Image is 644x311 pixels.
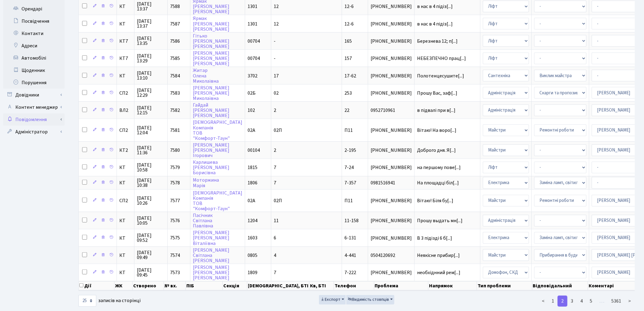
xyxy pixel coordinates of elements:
a: Посвідчення [3,15,65,27]
span: КТ2 [119,148,132,153]
span: 7 [274,269,276,276]
span: КТ [119,73,132,78]
label: записів на сторінці [78,295,141,307]
span: [PHONE_NUMBER] [371,22,412,26]
span: КТ [119,236,132,241]
span: [PHONE_NUMBER] [371,270,412,275]
a: 3 [567,296,577,307]
span: Прошу Вас, заф[...] [417,90,457,96]
a: Ярмак[PERSON_NAME][PERSON_NAME] [193,15,229,33]
span: 1603 [248,235,257,242]
span: 12 [274,3,279,10]
span: 0952710961 [371,108,412,113]
span: КТ [119,4,132,9]
th: Напрямок [428,281,477,290]
span: 3702 [248,73,257,79]
th: № вх. [164,281,186,290]
span: [PHONE_NUMBER] [371,39,412,44]
span: 22 [344,107,349,114]
span: [DATE] 12:15 [137,105,165,115]
a: ПасічникСвітланаПавлівна [193,212,213,229]
span: КТ [119,253,132,258]
a: < [538,296,548,307]
span: [DATE] 13:35 [137,36,165,46]
span: [PHONE_NUMBER] [371,198,412,203]
span: КТ [119,165,132,170]
span: 17 [274,73,279,79]
span: В 3 підїзді 6 б[...] [417,235,452,242]
span: 7575 [170,235,180,242]
a: Повідомлення [3,113,65,126]
span: 165 [344,38,352,45]
span: 7579 [170,164,180,171]
th: Секція [223,281,247,290]
span: [DATE] 09:52 [137,233,165,243]
span: 4 [274,252,276,259]
span: [PHONE_NUMBER] [371,128,412,133]
span: 4-441 [344,252,356,259]
span: [PHONE_NUMBER] [371,218,412,223]
th: Кв, БТІ [309,281,334,290]
span: 0805 [248,252,257,259]
span: в нас в 4 підіз[...] [417,21,453,27]
span: - [274,38,276,45]
a: [PERSON_NAME][PERSON_NAME]Віталіївна [193,229,229,246]
span: 02А [248,127,255,134]
span: [DATE] 10:05 [137,216,165,226]
a: [DEMOGRAPHIC_DATA]КомпаніяТОВ"Комфорт-Таун" [193,190,242,212]
a: МоторжинаМарія [193,177,219,189]
th: Коментарі [588,281,638,290]
span: 11-158 [344,217,359,224]
button: Видимість стовпців [346,295,394,305]
span: КТ [119,180,132,185]
span: 11 [274,217,279,224]
a: [PERSON_NAME][PERSON_NAME][PERSON_NAME] [193,50,229,67]
a: Порушення [3,77,65,89]
span: 7580 [170,147,180,154]
span: 102 [248,107,255,114]
span: 00704 [248,38,260,45]
span: 00704 [248,55,260,62]
th: ПІБ [186,281,223,290]
span: 1815 [248,164,257,171]
span: 1301 [248,3,257,10]
span: НЕБЕЗПЕЧНО прац[...] [417,55,466,62]
span: Доброго дня. Я[...] [417,147,456,154]
a: Щоденник [3,64,65,77]
a: Контент менеджер [3,101,65,113]
span: На площадці біл[...] [417,179,459,186]
span: П11 [344,127,353,134]
th: Дії [79,281,114,290]
span: КТ7 [119,56,132,61]
a: Автомобілі [3,52,65,64]
a: 5361 [608,296,625,307]
span: 7 [274,164,276,171]
span: 02П [274,127,282,134]
span: КТ [119,218,132,223]
span: 2 [274,147,276,154]
span: [DATE] 12:04 [137,125,165,135]
th: Проблема [374,281,428,290]
span: [DATE] 13:29 [137,53,165,63]
span: 2 [274,107,276,114]
span: [PHONE_NUMBER] [371,91,412,96]
span: ВЛ2 [119,108,132,113]
span: 253 [344,90,352,96]
span: 157 [344,55,352,62]
span: КТ [119,22,132,26]
span: 7581 [170,127,180,134]
th: [DEMOGRAPHIC_DATA], БТІ [247,281,309,290]
a: > [625,296,635,307]
span: СП2 [119,128,132,133]
span: Вітаю! На воро[...] [417,127,456,134]
span: [PHONE_NUMBER] [371,73,412,78]
span: [DATE] 10:58 [137,163,165,172]
span: [DATE] 09:45 [137,268,165,278]
a: Контакти [3,27,65,40]
span: 1809 [248,269,257,276]
span: 7-357 [344,179,356,186]
span: 1204 [248,217,257,224]
span: [PHONE_NUMBER] [371,148,412,153]
span: на першому пове[...] [417,164,461,171]
th: Телефон [334,281,374,290]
